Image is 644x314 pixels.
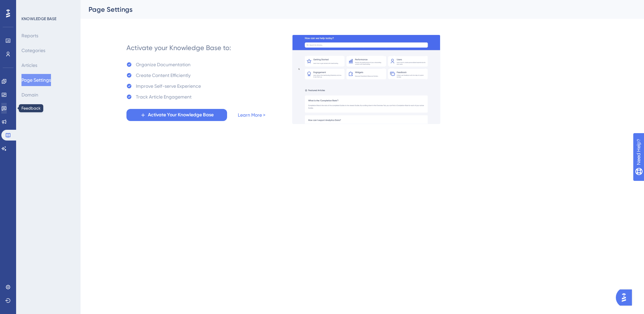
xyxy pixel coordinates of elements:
button: Articles [21,59,37,71]
div: Activate your Knowledge Base to: [126,43,231,52]
span: Activate Your Knowledge Base [148,111,214,119]
div: Improve Self-serve Experience [136,82,201,90]
div: Organize Documentation [136,61,191,69]
iframe: UserGuiding AI Assistant Launcher [616,287,636,308]
div: Create Content Efficiently [136,71,191,79]
button: Categories [21,44,45,56]
button: Activate Your Knowledge Base [126,109,227,121]
a: Learn More > [238,111,265,119]
div: Track Article Engagement [136,93,192,101]
span: Need Help? [16,2,42,10]
img: a27db7f7ef9877a438c7956077c236be.gif [292,35,440,124]
button: Reports [21,30,38,42]
button: Access [21,104,37,116]
div: Page Settings [89,5,619,14]
button: Page Settings [21,74,51,86]
button: Domain [21,89,38,101]
div: KNOWLEDGE BASE [21,16,56,22]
